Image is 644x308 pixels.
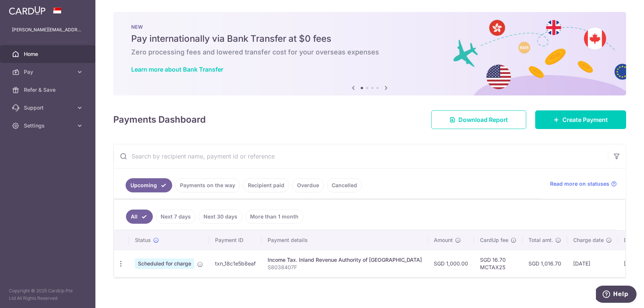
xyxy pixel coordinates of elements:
p: S8038407F [268,264,422,271]
td: SGD 1,016.70 [523,250,567,277]
th: Payment ID [209,230,262,250]
span: Download Report [458,115,508,124]
span: Total amt. [528,236,553,244]
h4: Payments Dashboard [113,113,206,126]
a: Learn more about Bank Transfer [131,66,223,73]
td: [DATE] [567,250,618,277]
a: Next 7 days [156,210,196,224]
a: Next 30 days [199,210,242,224]
td: txn_18c1e5b8eaf [209,250,262,277]
a: Payments on the way [175,178,240,192]
td: SGD 16.70 MCTAX25 [474,250,523,277]
p: [PERSON_NAME][EMAIL_ADDRESS][DOMAIN_NAME] [12,26,83,34]
h5: Pay internationally via Bank Transfer at $0 fees [131,33,608,45]
span: Pay [24,68,73,76]
input: Search by recipient name, payment id or reference [114,144,608,168]
span: Settings [24,122,73,129]
img: CardUp [9,6,45,15]
a: More than 1 month [245,210,303,224]
a: Create Payment [535,110,626,129]
iframe: Opens a widget where you can find more information [596,286,637,304]
span: CardUp fee [480,236,508,244]
a: Download Report [431,110,526,129]
span: Read more on statuses [550,180,609,188]
a: Recipient paid [243,178,289,192]
span: Refer & Save [24,86,73,94]
span: Create Payment [562,115,608,124]
img: Bank transfer banner [113,12,626,95]
span: Home [24,50,73,58]
a: Overdue [292,178,324,192]
span: Scheduled for charge [135,258,194,269]
a: Upcoming [126,178,172,192]
span: Charge date [573,236,604,244]
span: Amount [434,236,453,244]
span: Support [24,104,73,111]
a: Cancelled [327,178,362,192]
a: All [126,210,153,224]
span: Status [135,236,151,244]
td: SGD 1,000.00 [428,250,474,277]
a: Read more on statuses [550,180,617,188]
p: NEW [131,24,608,30]
th: Payment details [262,230,428,250]
div: Income Tax. Inland Revenue Authority of [GEOGRAPHIC_DATA] [268,256,422,264]
h6: Zero processing fees and lowered transfer cost for your overseas expenses [131,48,608,57]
